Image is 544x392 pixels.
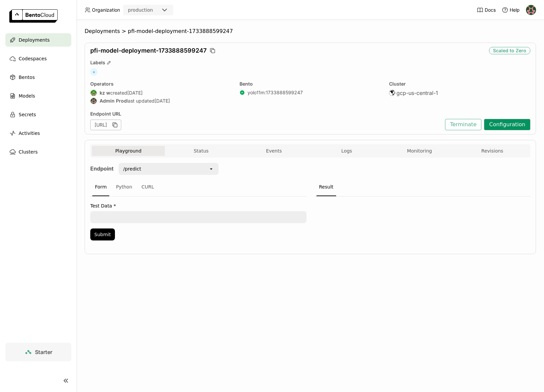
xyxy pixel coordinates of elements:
[5,52,71,65] a: Codespaces
[485,7,496,13] span: Docs
[120,28,128,35] span: >
[477,7,496,13] a: Docs
[19,148,38,156] span: Clusters
[155,98,170,104] span: [DATE]
[456,146,529,156] button: Revisions
[90,165,114,172] strong: Endpoint
[19,111,36,119] span: Secrets
[240,81,381,87] div: Bento
[127,90,143,96] span: [DATE]
[209,166,214,172] svg: open
[90,60,530,66] div: Labels
[90,81,232,87] div: Operators
[5,145,71,159] a: Clusters
[19,36,50,44] span: Deployments
[123,166,141,172] div: /predict
[128,7,153,13] div: production
[139,178,157,196] div: CURL
[5,33,71,47] a: Deployments
[248,90,303,96] a: yolo11m:1733888599247
[489,47,530,54] div: Scaled to Zero
[90,203,306,208] label: Test Data *
[9,9,58,23] img: logo
[502,7,520,13] div: Help
[90,90,232,96] div: created
[90,120,121,130] div: [URL]
[165,146,238,156] button: Status
[92,178,109,196] div: Form
[238,146,310,156] button: Events
[484,119,530,130] button: Configuration
[128,28,233,35] span: pfi-model-deployment-1733888599247
[19,129,40,137] span: Activities
[5,71,71,84] a: Bentos
[90,228,115,240] button: Submit
[389,81,530,87] div: Cluster
[19,55,47,63] span: Codespaces
[90,47,207,54] span: pfi-model-deployment-1733888599247
[100,98,127,104] strong: Admin Prod
[91,90,97,96] img: kz w
[445,119,481,130] button: Terminate
[90,111,442,117] div: Endpoint URL
[510,7,520,13] span: Help
[154,7,154,14] input: Selected production.
[5,89,71,103] a: Models
[92,7,120,13] span: Organization
[90,98,232,104] div: last updated
[35,349,52,355] span: Starter
[383,146,456,156] button: Monitoring
[90,68,98,76] span: +
[526,5,536,15] img: Admin Prod
[5,127,71,140] a: Activities
[85,28,120,35] span: Deployments
[85,28,536,35] nav: Breadcrumbs navigation
[316,178,336,196] div: Result
[396,90,438,96] span: gcp-us-central-1
[5,343,71,361] a: Starter
[142,166,143,172] input: Selected /predict.
[100,90,110,96] strong: kz w
[113,178,135,196] div: Python
[19,73,35,81] span: Bentos
[5,108,71,121] a: Secrets
[91,98,97,104] img: Admin Prod
[341,148,352,154] span: Logs
[92,146,165,156] button: Playground
[19,92,35,100] span: Models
